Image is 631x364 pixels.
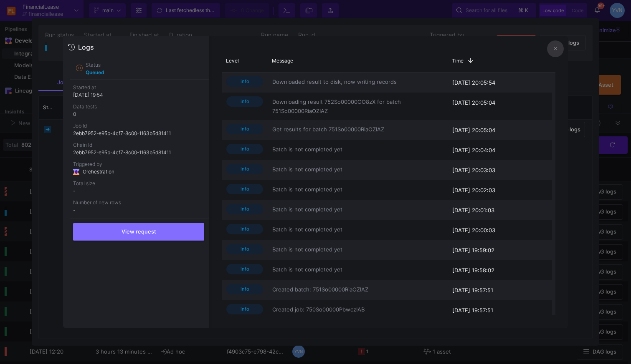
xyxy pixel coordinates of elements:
span: info [226,244,263,254]
p: 2ebb7952-e95b-4cf7-8c00-1163b5d81411 [73,149,209,156]
p: [DATE] 19:54 [73,91,209,99]
span: info [226,304,263,314]
p: queued [86,69,104,76]
span: info [226,144,263,154]
div: Logs [78,43,94,51]
p: 0 [73,110,209,118]
div: [DATE] 19:59:02 [448,240,552,260]
span: info [226,164,263,174]
span: Batch is not completed yet [272,165,443,174]
span: Created batch: 751So00000RiaOZIAZ [272,285,443,294]
p: 2ebb7952-e95b-4cf7-8c00-1163b5d81411 [73,130,209,137]
span: info [226,76,263,87]
span: Batch is not completed yet [272,265,443,274]
span: Message [272,58,293,64]
div: [DATE] 19:58:02 [448,260,552,280]
img: Orchestration logo [73,169,79,175]
span: Level [226,58,239,64]
div: [DATE] 20:05:04 [448,93,552,120]
div: [DATE] 20:02:03 [448,180,552,200]
span: View request [122,228,156,235]
p: Triggered by [73,161,209,168]
span: Batch is not completed yet [272,145,443,154]
span: info [226,204,263,214]
span: Orchestration [83,168,114,176]
p: Total size [73,180,209,187]
span: Batch is not completed yet [272,225,443,234]
div: [DATE] 20:03:03 [448,160,552,180]
span: info [226,224,263,234]
div: [DATE] 20:05:04 [448,120,552,140]
div: [DATE] 20:01:03 [448,200,552,220]
p: - [73,187,209,195]
p: Chain Id [73,141,209,149]
p: Started at [73,84,209,91]
p: Job Id [73,122,209,130]
p: Number of new rows [73,199,209,206]
span: info [226,96,263,107]
div: [DATE] 20:05:54 [448,73,552,93]
span: info [226,184,263,194]
button: View request [73,223,204,241]
span: Time [452,58,464,64]
span: info [226,124,263,134]
div: [DATE] 19:57:51 [448,300,552,320]
div: [DATE] 20:04:04 [448,140,552,160]
span: Get results for batch 751So00000RiaOZIAZ [272,125,443,134]
span: Batch is not completed yet [272,185,443,194]
p: Data tests [73,103,209,110]
span: Batch is not completed yet [272,205,443,214]
p: - [73,206,209,214]
span: Batch is not completed yet [272,245,443,254]
div: [DATE] 19:57:51 [448,280,552,300]
span: Downloaded result to disk, now writing records [272,77,443,86]
span: info [226,284,263,294]
span: Downloading result 752So00000OO8zX for batch 751So00000RiaOZIAZ [272,97,443,115]
div: [DATE] 20:00:03 [448,220,552,240]
p: Status [86,61,104,69]
span: info [226,264,263,274]
span: Created job: 750So00000PbwczIAB [272,305,443,314]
